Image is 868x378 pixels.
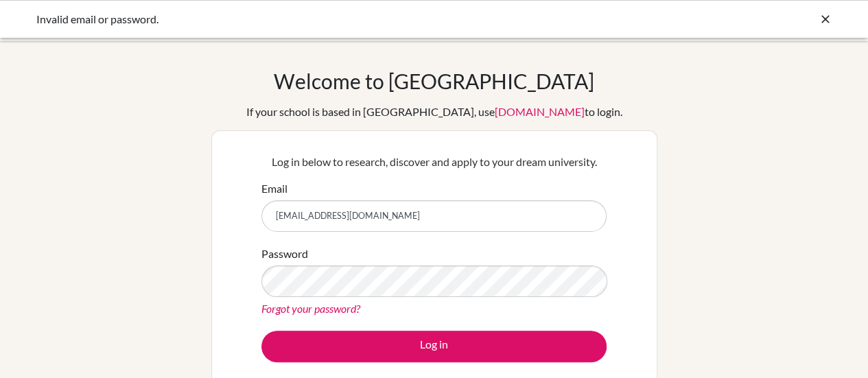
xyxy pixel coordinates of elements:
[261,246,308,262] label: Password
[495,105,585,118] a: [DOMAIN_NAME]
[36,11,626,27] div: Invalid email or password.
[261,154,607,170] p: Log in below to research, discover and apply to your dream university.
[246,104,622,120] div: If your school is based in [GEOGRAPHIC_DATA], use to login.
[261,302,360,315] a: Forgot your password?
[274,69,594,93] h1: Welcome to [GEOGRAPHIC_DATA]
[261,180,288,197] label: Email
[261,331,607,362] button: Log in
